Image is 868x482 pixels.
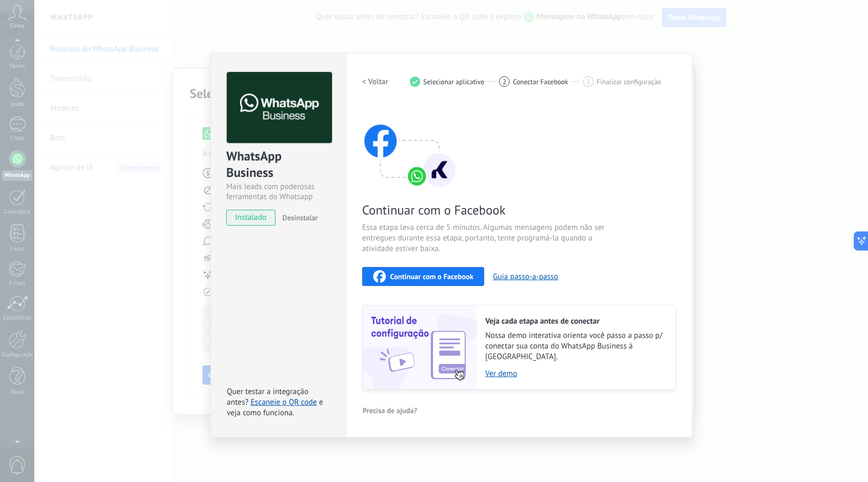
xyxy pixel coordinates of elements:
[503,77,506,86] span: 2
[362,222,614,254] span: Essa etapa leva cerca de 5 minutos. Algumas mensagens podem não ser entregues durante essa etapa,...
[227,210,275,226] span: instalado
[513,78,568,86] span: Conectar Facebook
[251,397,317,407] a: Escaneie o QR code
[485,316,665,326] h2: Veja cada etapa antes de conectar
[485,369,665,379] a: Ver demo
[226,148,330,182] div: WhatsApp Business
[227,387,308,407] span: Quer testar a integração antes?
[362,77,389,87] h2: < Voltar
[362,72,389,91] button: < Voltar
[362,202,614,218] span: Continuar com o Facebook
[282,213,318,222] span: Desinstalar
[227,397,323,418] span: e veja como funciona.
[362,267,484,286] button: Continuar com o Facebook
[362,403,418,418] button: Precisa de ajuda?
[363,407,417,414] span: Precisa de ajuda?
[423,78,485,86] span: Selecionar aplicativo
[227,72,332,144] img: logo_main.png
[362,104,457,189] img: connect with facebook
[493,272,558,282] button: Guia passo-a-passo
[226,182,330,202] div: Mais leads com poderosas ferramentas do Whatsapp
[485,331,665,362] span: Nossa demo interativa orienta você passo a passo p/ conectar sua conta do WhatsApp Business à [GE...
[278,210,318,226] button: Desinstalar
[586,77,590,86] span: 3
[597,78,661,86] span: Finalizar configuração
[390,273,473,280] span: Continuar com o Facebook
